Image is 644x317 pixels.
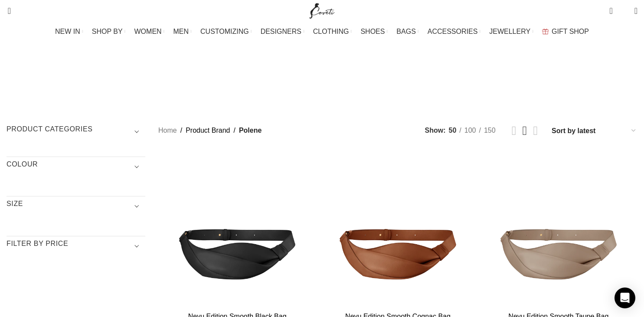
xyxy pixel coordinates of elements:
[428,27,478,36] span: ACCESSORIES
[360,27,385,36] span: SHOES
[2,23,642,40] div: Main navigation
[92,23,126,40] a: SHOP BY
[173,27,189,36] span: MEN
[55,27,80,36] span: NEW IN
[428,23,481,40] a: ACCESSORIES
[360,23,388,40] a: SHOES
[313,27,349,36] span: CLOTHING
[134,27,162,36] span: WOMEN
[615,288,635,308] div: Open Intercom Messenger
[261,27,301,36] span: DESIGNERS
[173,23,192,40] a: MEN
[610,4,617,11] span: 0
[396,23,418,40] a: BAGS
[313,23,352,40] a: CLOTHING
[7,124,145,139] h3: Product categories
[134,23,165,40] a: WOMEN
[2,2,11,20] a: Search
[489,27,530,36] span: JEWELLERY
[55,23,83,40] a: NEW IN
[619,2,628,20] div: My Wishlist
[552,27,589,36] span: GIFT SHOP
[200,23,252,40] a: CUSTOMIZING
[92,27,123,36] span: SHOP BY
[319,150,477,308] a: Neyu Edition Smooth Cognac Bag
[542,23,589,40] a: GIFT SHOP
[621,9,628,15] span: 0
[480,150,637,308] a: Neyu Edition Smooth Taupe Bag
[200,27,249,36] span: CUSTOMIZING
[396,27,415,36] span: BAGS
[7,239,145,254] h3: Filter by price
[542,29,549,34] img: GiftBag
[307,7,337,14] a: Site logo
[605,2,617,20] a: 0
[158,150,316,308] a: Neyu Edition Smooth Black Bag
[489,23,533,40] a: JEWELLERY
[261,23,304,40] a: DESIGNERS
[7,160,145,174] h3: COLOUR
[7,199,145,214] h3: SIZE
